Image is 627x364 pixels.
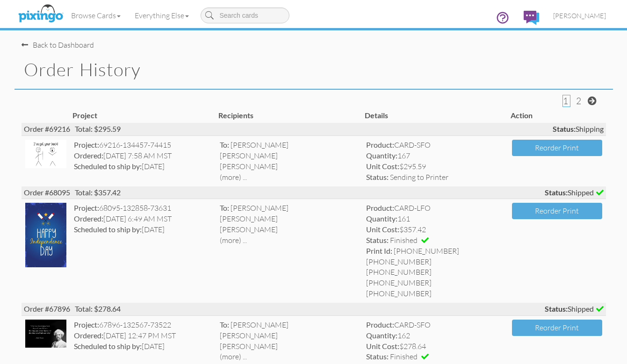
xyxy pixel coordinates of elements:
[512,203,602,219] button: Reorder Print
[64,4,128,27] a: Browse Cards
[366,320,505,330] div: CARD-SFO
[576,95,581,107] span: 2
[74,225,142,234] strong: Scheduled to ship by:
[220,235,359,246] div: (more) ...
[394,246,459,256] span: [PHONE_NUMBER]
[74,161,213,172] div: [DATE]
[75,124,121,133] span: Total: $295.59
[220,172,359,183] div: (more) ...
[366,203,505,214] div: CARD-LFO
[231,320,288,329] span: [PERSON_NAME]
[74,203,213,214] div: 68095-132858-73631
[231,140,288,150] span: [PERSON_NAME]
[366,236,389,244] strong: Status:
[74,341,213,352] div: [DATE]
[74,151,103,160] strong: Ordered:
[553,124,576,133] strong: Status:
[220,342,278,351] span: [PERSON_NAME]
[545,304,604,314] span: Shipped
[220,162,278,171] span: [PERSON_NAME]
[22,186,606,199] div: Order #68095
[74,140,213,150] div: 69216-134457-74415
[366,278,505,288] span: [PHONE_NUMBER]
[220,140,229,149] span: To:
[366,203,394,212] strong: Product:
[16,2,65,26] img: pixingo logo
[25,320,66,348] img: 132567-1-1749671173372-55ba026c7c0896a8-qa.jpg
[366,214,505,224] div: 161
[563,95,568,107] span: 1
[366,162,399,171] strong: Unit Cost:
[390,352,418,361] span: Finished
[508,108,605,123] th: Action
[74,320,99,329] strong: Project:
[74,214,103,223] strong: Ordered:
[201,7,289,23] input: Search cards
[24,60,613,79] h1: Order History
[366,246,392,255] strong: Print Id:
[74,342,142,350] strong: Scheduled to ship by:
[366,342,399,350] strong: Unit Cost:
[231,203,288,213] span: [PERSON_NAME]
[74,203,99,212] strong: Project:
[220,214,278,223] span: [PERSON_NAME]
[74,150,213,161] div: [DATE] 7:58 AM MST
[366,150,505,161] div: 167
[366,151,397,160] strong: Quantity:
[545,304,568,313] strong: Status:
[22,123,606,136] div: Order #69216
[22,40,94,50] div: Back to Dashboard
[390,172,448,182] span: Sending to Printer
[216,108,362,123] th: Recipients
[22,30,606,50] nav-back: Dashboard
[220,225,278,234] span: [PERSON_NAME]
[74,331,103,340] strong: Ordered:
[74,330,213,341] div: [DATE] 12:47 PM MST
[366,225,399,234] strong: Unit Cost:
[366,267,505,278] span: [PHONE_NUMBER]
[366,341,505,352] div: $278.64
[220,151,278,160] span: [PERSON_NAME]
[366,330,505,341] div: 162
[366,161,505,172] div: $295.59
[366,331,397,340] strong: Quantity:
[512,140,602,156] button: Reorder Print
[128,4,196,27] a: Everything Else
[362,108,509,123] th: Details
[74,214,213,224] div: [DATE] 6:49 AM MST
[366,140,505,150] div: CARD-SFO
[220,331,278,340] span: [PERSON_NAME]
[75,304,121,313] span: Total: $278.64
[25,203,66,267] img: 132858-1-1750361555790-414aea06fec44ce1-qa.jpg
[22,303,606,315] div: Order #67896
[366,257,505,267] span: [PHONE_NUMBER]
[553,124,604,135] span: Shipping
[366,214,397,223] strong: Quantity:
[25,140,66,168] img: 134457-1-1754584346604-f2640146a16e1795-qa.jpg
[524,11,539,25] img: comments.svg
[366,140,394,149] strong: Product:
[366,288,505,299] span: [PHONE_NUMBER]
[70,108,216,123] th: Project
[74,162,142,171] strong: Scheduled to ship by:
[220,351,359,362] div: (more) ...
[366,172,389,181] strong: Status:
[545,188,568,197] strong: Status:
[220,320,229,329] span: To:
[545,187,604,198] span: Shipped
[512,320,602,336] button: Reorder Print
[74,224,213,235] div: [DATE]
[366,320,394,329] strong: Product:
[390,236,418,245] span: Finished
[220,203,229,212] span: To:
[553,12,606,20] span: [PERSON_NAME]
[366,352,389,361] strong: Status:
[75,188,121,197] span: Total: $357.42
[546,4,613,28] a: [PERSON_NAME]
[366,224,505,235] div: $357.42
[74,140,99,149] strong: Project:
[74,320,213,330] div: 67896-132567-73522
